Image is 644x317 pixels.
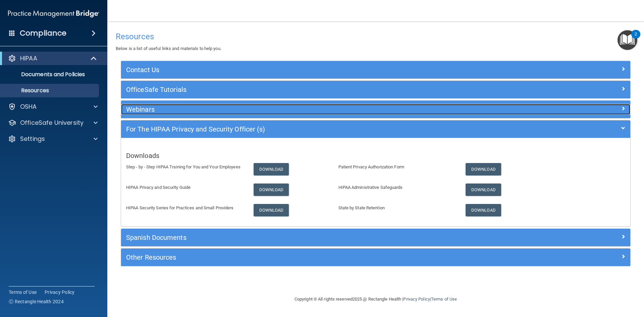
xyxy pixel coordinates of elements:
img: PMB logo [8,7,99,20]
a: Download [254,183,289,196]
div: 2 [635,34,637,43]
a: OSHA [8,103,98,111]
a: OfficeSafe University [8,119,98,127]
p: HIPAA Administrative Safeguards [338,183,456,192]
h5: Other Resources [126,254,498,261]
p: Resources [4,87,96,94]
h5: Downloads [126,152,625,159]
p: HIPAA [20,54,37,62]
a: Download [466,183,501,196]
a: Contact Us [126,64,625,75]
p: State by State Retention [338,204,456,212]
h5: Spanish Documents [126,234,498,241]
a: OfficeSafe Tutorials [126,84,625,95]
p: HIPAA Privacy and Security Guide [126,183,244,192]
h5: For The HIPAA Privacy and Security Officer (s) [126,125,498,133]
a: Spanish Documents [126,232,625,243]
p: Step - by - Step HIPAA Training for You and Your Employees [126,163,244,171]
a: Terms of Use [9,289,37,296]
a: Download [254,204,289,216]
a: HIPAA [8,54,97,62]
h5: OfficeSafe Tutorials [126,86,498,93]
a: Webinars [126,104,625,115]
h4: Resources [116,32,636,41]
h5: Contact Us [126,66,498,73]
a: Privacy Policy [45,289,75,296]
a: Download [254,163,289,175]
a: Privacy Policy [403,297,430,302]
p: OSHA [20,103,37,111]
div: Copyright © All rights reserved 2025 @ Rectangle Health | | [253,288,498,310]
a: Terms of Use [431,297,457,302]
a: Download [466,204,501,216]
p: HIPAA Security Series for Practices and Small Providers [126,204,244,212]
p: Patient Privacy Authorization Form [338,163,456,171]
a: For The HIPAA Privacy and Security Officer (s) [126,124,625,135]
h5: Webinars [126,106,498,113]
span: Below is a list of useful links and materials to help you. [116,46,221,51]
p: OfficeSafe University [20,119,84,127]
p: Settings [20,135,45,143]
span: Ⓒ Rectangle Health 2024 [9,298,64,305]
a: Other Resources [126,252,625,263]
button: Open Resource Center, 2 new notifications [618,30,637,50]
a: Settings [8,135,98,143]
h4: Compliance [20,29,66,38]
a: Download [466,163,501,175]
p: Documents and Policies [4,71,96,78]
